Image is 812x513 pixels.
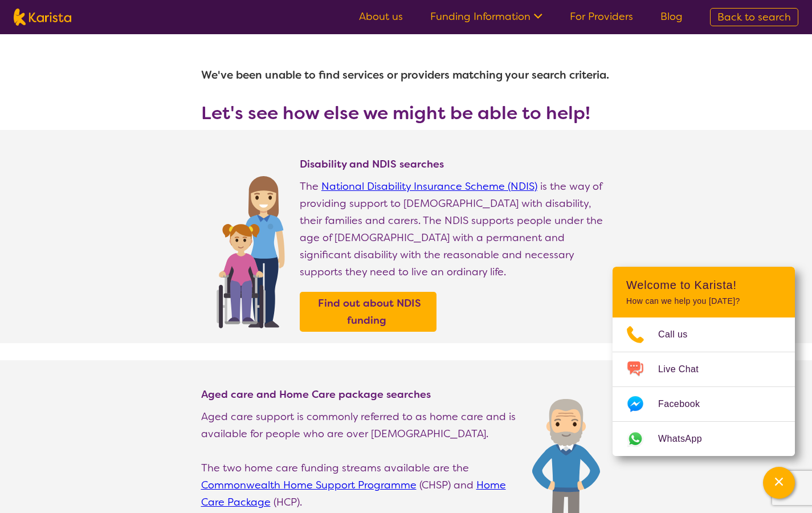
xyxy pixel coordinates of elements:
span: WhatsApp [658,430,716,447]
h1: We've been unable to find services or providers matching your search criteria. [201,62,611,89]
span: Facebook [658,396,713,413]
p: The is the way of providing support to [DEMOGRAPHIC_DATA] with disability, their families and car... [300,178,611,280]
p: Aged care support is commonly referred to as home care and is available for people who are over [... [201,408,521,442]
div: Channel Menu [613,267,795,456]
a: Funding Information [430,10,542,23]
h3: Let's see how else we might be able to help! [201,103,611,123]
img: Karista logo [14,9,71,26]
h4: Disability and NDIS searches [300,157,611,171]
a: Blog [660,10,683,23]
span: Live Chat [658,361,712,378]
span: Call us [658,326,701,343]
a: About us [359,10,403,23]
ul: Choose channel [613,317,795,456]
a: Commonwealth Home Support Programme [201,478,417,492]
img: Find NDIS and Disability services and providers [213,169,288,328]
a: Find out about NDIS funding [303,295,434,329]
p: How can we help you [DATE]? [626,296,781,306]
p: The two home care funding streams available are the (CHSP) and (HCP). [201,459,521,511]
b: Find out about NDIS funding [318,296,421,327]
span: Back to search [717,10,791,24]
a: Web link opens in a new tab. [613,422,795,456]
a: For Providers [570,10,633,23]
button: Channel Menu [763,467,795,499]
a: National Disability Insurance Scheme (NDIS) [321,180,537,193]
a: Back to search [710,8,798,26]
h2: Welcome to Karista! [626,278,781,292]
h4: Aged care and Home Care package searches [201,388,521,401]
